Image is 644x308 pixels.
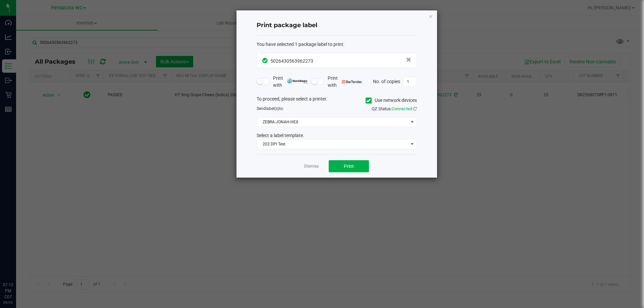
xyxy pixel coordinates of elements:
img: bartender.png [342,80,362,83]
div: To proceed, please select a printer. [252,96,422,106]
span: QZ Status: [372,106,417,111]
span: 5026430563962273 [270,58,313,64]
div: : [257,41,417,48]
span: Send to: [257,106,284,111]
span: label(s) [266,106,279,111]
label: Use network devices [366,97,417,104]
span: Print [344,164,354,169]
span: No. of copies [373,78,400,84]
span: You have selected 1 package label to print [257,42,343,47]
img: mark_magic_cybra.png [287,78,308,83]
div: Select a label template. [252,132,422,139]
span: ZEBRA-JONAH-HEX [257,117,408,127]
span: 203 DPI Test [257,139,408,149]
span: Print with [328,75,362,89]
iframe: Resource center [7,254,27,274]
span: In Sync [262,57,269,64]
span: Print with [273,75,308,89]
a: Dismiss [304,164,319,169]
button: Print [329,160,369,172]
h4: Print package label [257,21,417,30]
span: Connected [392,106,412,111]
